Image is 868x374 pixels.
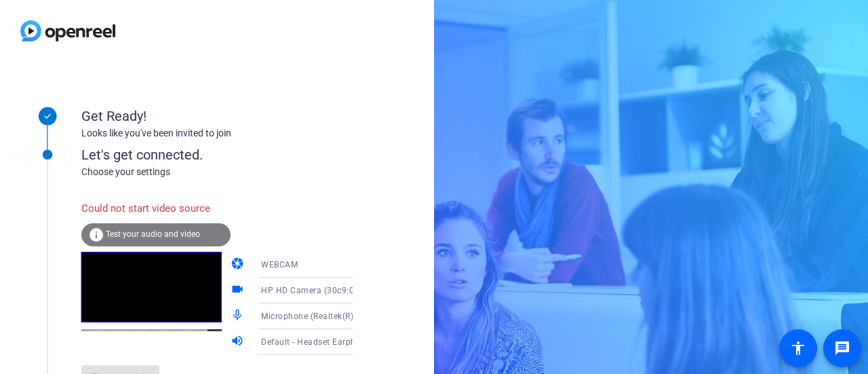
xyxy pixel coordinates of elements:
mat-icon: message [834,340,850,356]
div: Get Ready! [81,106,353,126]
span: HP HD Camera (30c9:0011) [261,284,372,295]
mat-icon: mic_none [231,308,247,324]
span: WEBCAM [261,260,298,269]
span: Default - Headset Earphone (Plantronics Blackwire 5220 Series) (047f:c053) [261,336,562,347]
mat-icon: camera [231,257,247,273]
mat-icon: info [88,227,104,243]
mat-icon: volume_up [231,334,247,350]
div: Let's get connected. [81,145,380,165]
mat-icon: videocam [231,282,247,299]
span: Microphone (Realtek(R) Audio) [261,310,382,321]
div: Could not start video source [81,194,231,223]
div: Choose your settings [81,165,380,179]
mat-icon: accessibility [790,340,806,356]
span: Test your audio and video [106,229,200,239]
div: Looks like you've been invited to join [81,126,353,141]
